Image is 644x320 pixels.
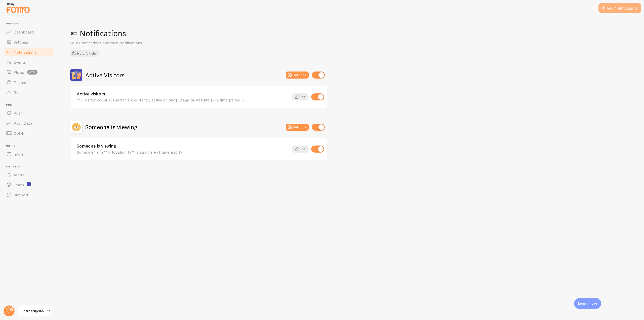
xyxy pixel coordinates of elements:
a: Push [3,108,55,118]
span: Inline [14,152,23,157]
a: Events [3,57,55,67]
button: Help Article [70,50,99,57]
button: Settings [286,72,309,79]
span: Push [6,103,55,107]
span: Opt-In [14,131,25,136]
div: Someone from **{{ location }}** is also here {{ time_ago }} [77,150,289,154]
div: **{{ visitor_count }} users** are currently active on our {{ page_or_website }} {{ time_period }} [77,98,289,102]
img: Active Visitors [70,69,82,81]
img: Someone is viewing [70,121,82,133]
button: Settings [286,124,309,131]
a: Edit [292,93,308,100]
a: Notifications [3,47,55,57]
a: Support [3,190,55,200]
a: Active visitors [77,92,289,96]
span: Notifications [14,50,36,55]
a: Dashboard [3,27,55,37]
span: Settings [14,40,28,45]
span: Pop-ups [6,22,55,25]
a: Push Data [3,118,55,128]
span: Push Data [14,121,32,126]
h1: Notifications [70,28,632,39]
h2: Someone is viewing [85,123,137,131]
a: Someone is viewing [77,144,289,148]
a: Edit [292,146,308,153]
p: Learn more [578,301,597,306]
a: Theme [3,77,55,87]
h2: Active Visitors [85,71,125,79]
span: beta [27,70,37,75]
a: Opt-In [3,128,55,138]
span: Inline [6,144,55,148]
span: Support [14,192,28,197]
span: Rules [14,90,24,95]
a: Alerts [3,170,55,180]
p: Your Connections and their Notifications [70,40,191,46]
a: Inline [3,149,55,159]
a: Sharpenup365 [18,305,52,317]
span: Flows [14,70,24,75]
a: Learn [3,180,55,190]
a: Rules [3,87,55,97]
a: Flows beta [3,67,55,77]
a: Settings [3,37,55,47]
span: Dashboard [14,29,34,34]
svg: <p>Watch New Feature Tutorials!</p> [27,182,31,186]
span: Alerts [14,172,24,177]
div: Learn more [574,298,601,309]
span: Learn [14,182,24,187]
span: Sharpenup365 [22,308,46,314]
span: Events [14,60,26,65]
span: Get Help [6,165,55,168]
span: Push [14,111,23,116]
img: fomo-relay-logo-orange.svg [5,1,30,14]
span: Theme [14,80,26,85]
